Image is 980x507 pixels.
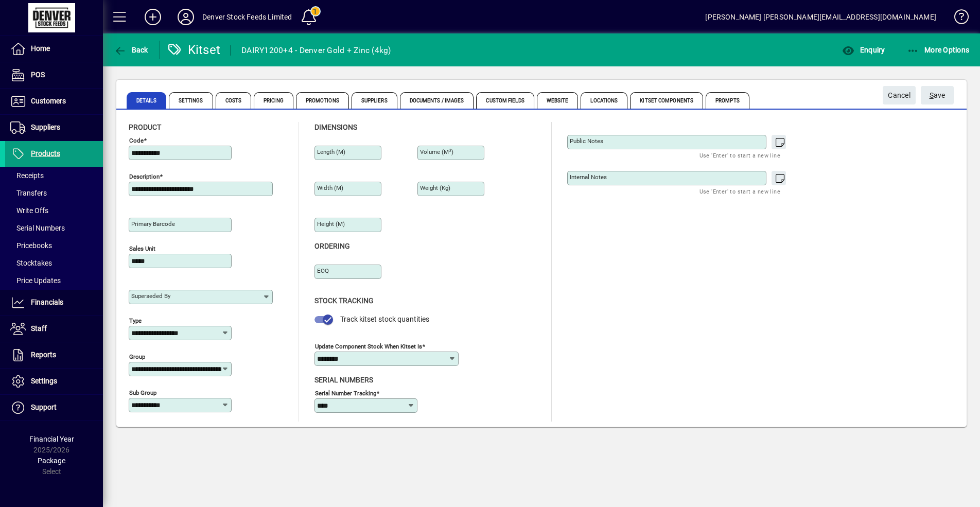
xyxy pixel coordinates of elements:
a: Customers [5,89,103,114]
span: Transfers [10,189,47,197]
div: Denver Stock Feeds Limited [202,9,292,25]
a: Support [5,395,103,421]
div: [PERSON_NAME] [PERSON_NAME][EMAIL_ADDRESS][DOMAIN_NAME] [705,9,936,25]
a: POS [5,62,103,88]
span: Track kitset stock quantities [340,315,429,323]
mat-label: Width (m) [317,184,343,191]
a: Settings [5,369,103,394]
span: Product [129,123,161,131]
button: Save [921,86,954,104]
a: Receipts [5,167,103,184]
span: ave [930,87,946,104]
button: More Options [904,41,972,59]
button: Add [136,8,169,26]
span: Serial Numbers [10,224,65,232]
span: Costs [216,92,252,109]
span: Pricebooks [10,241,52,250]
div: DAIRY1200+4 - Denver Gold + Zinc (4kg) [241,42,391,59]
a: Transfers [5,184,103,202]
mat-label: Superseded by [131,292,170,300]
sup: 3 [449,148,451,153]
mat-label: Weight (Kg) [420,184,450,191]
span: Locations [581,92,627,109]
span: Reports [31,351,56,359]
div: Kitset [167,42,221,58]
span: Suppliers [352,92,397,109]
span: Kitset Components [630,92,703,109]
span: Settings [169,92,213,109]
span: Enquiry [842,46,885,54]
span: POS [31,71,45,79]
mat-label: Height (m) [317,220,345,228]
mat-label: Code [129,137,144,144]
a: Reports [5,342,103,368]
mat-label: Volume (m ) [420,148,453,155]
span: Prompts [706,92,749,109]
a: Home [5,36,103,62]
span: Settings [31,377,57,385]
mat-label: Sales unit [129,245,155,252]
mat-label: Type [129,317,142,324]
mat-hint: Use 'Enter' to start a new line [699,185,780,197]
mat-label: Public Notes [570,137,603,145]
span: Ordering [314,242,350,250]
span: Customers [31,97,66,105]
span: Stock Tracking [314,296,374,305]
span: Receipts [10,171,44,180]
span: Financial Year [29,435,74,443]
span: Home [31,44,50,53]
mat-label: Sub group [129,389,156,396]
span: Back [114,46,148,54]
a: Knowledge Base [947,2,967,36]
a: Staff [5,316,103,342]
button: Enquiry [839,41,887,59]
a: Write Offs [5,202,103,219]
span: Custom Fields [476,92,534,109]
span: Cancel [888,87,911,104]
button: Profile [169,8,202,26]
a: Pricebooks [5,237,103,254]
a: Financials [5,290,103,316]
span: Promotions [296,92,349,109]
span: Dimensions [314,123,357,131]
span: Details [127,92,166,109]
mat-label: Serial Number tracking [315,389,376,396]
span: Package [38,457,65,465]
a: Serial Numbers [5,219,103,237]
span: Website [537,92,579,109]
mat-label: EOQ [317,267,329,274]
span: Support [31,403,57,411]
span: Pricing [254,92,293,109]
span: Documents / Images [400,92,474,109]
span: Write Offs [10,206,48,215]
span: S [930,91,934,99]
span: More Options [907,46,970,54]
mat-label: Update component stock when kitset is [315,342,422,349]
mat-label: Group [129,353,145,360]
app-page-header-button: Back [103,41,160,59]
button: Cancel [883,86,916,104]
span: Staff [31,324,47,333]
a: Suppliers [5,115,103,141]
span: Suppliers [31,123,60,131]
mat-hint: Use 'Enter' to start a new line [699,149,780,161]
mat-label: Length (m) [317,148,345,155]
button: Back [111,41,151,59]
span: Price Updates [10,276,61,285]
span: Serial Numbers [314,376,373,384]
span: Stocktakes [10,259,52,267]
a: Stocktakes [5,254,103,272]
mat-label: Description [129,173,160,180]
span: Products [31,149,60,158]
mat-label: Internal Notes [570,173,607,181]
mat-label: Primary barcode [131,220,175,228]
a: Price Updates [5,272,103,289]
span: Financials [31,298,63,306]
